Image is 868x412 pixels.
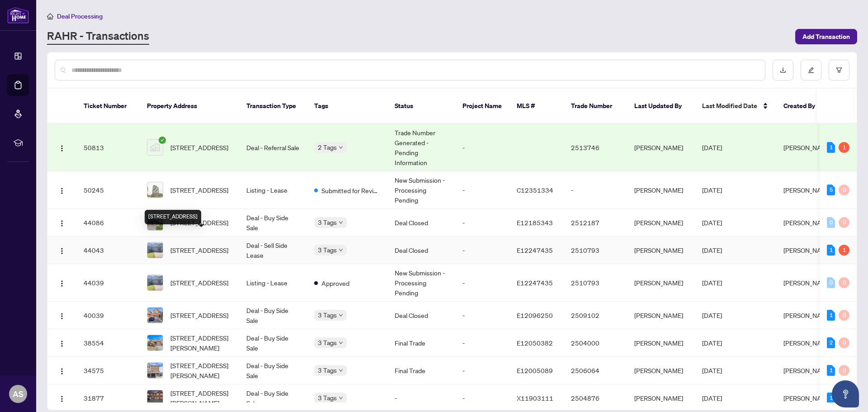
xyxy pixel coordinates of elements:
div: [STREET_ADDRESS] [145,210,201,224]
span: down [339,313,343,317]
td: Listing - Lease [239,264,307,302]
div: 1 [827,245,835,256]
button: Logo [55,183,69,197]
td: - [455,302,509,329]
div: 0 [839,185,849,195]
img: thumbnail-img [147,182,163,198]
td: 44039 [76,264,140,302]
span: 3 Tags [318,365,337,375]
div: 0 [839,365,849,376]
img: Logo [58,395,66,403]
td: 2510793 [564,264,627,302]
span: [PERSON_NAME] [783,339,832,347]
td: - [455,357,509,384]
span: down [339,248,343,252]
td: - [455,171,509,209]
img: Logo [58,247,66,255]
button: Logo [55,363,69,378]
button: Logo [55,308,69,322]
span: [STREET_ADDRESS] [170,245,228,255]
span: down [339,145,343,150]
span: [STREET_ADDRESS] [170,278,228,288]
img: thumbnail-img [147,242,163,258]
td: Deal Closed [387,237,455,264]
span: 3 Tags [318,245,337,255]
span: [STREET_ADDRESS][PERSON_NAME] [170,388,232,408]
span: [PERSON_NAME] [783,218,832,227]
img: thumbnail-img [147,308,163,323]
a: RAHR - Transactions [47,28,149,45]
td: 50813 [76,124,140,171]
span: [DATE] [702,311,722,319]
span: [DATE] [702,279,722,287]
td: [PERSON_NAME] [627,357,695,384]
td: 2506064 [564,357,627,384]
span: Last Modified Date [702,101,757,111]
span: AS [13,388,24,400]
span: [STREET_ADDRESS] [170,185,228,195]
div: 0 [839,277,849,288]
img: Logo [58,220,66,227]
span: down [339,220,343,225]
td: Deal - Buy Side Sale [239,329,307,357]
th: Transaction Type [239,89,307,124]
td: [PERSON_NAME] [627,124,695,171]
th: Property Address [140,89,239,124]
th: Status [387,89,455,124]
img: Logo [58,145,66,152]
button: filter [829,60,849,81]
td: - [387,384,455,412]
span: E12050382 [517,339,553,347]
span: [PERSON_NAME] [783,311,832,319]
td: 2504876 [564,384,627,412]
td: Final Trade [387,357,455,384]
div: 0 [839,310,849,321]
div: 1 [827,365,835,376]
th: MLS # [509,89,564,124]
th: Created By [776,89,830,124]
span: down [339,341,343,345]
span: 3 Tags [318,217,337,227]
span: [STREET_ADDRESS][PERSON_NAME] [170,333,232,353]
td: Deal - Buy Side Sale [239,209,307,237]
th: Tags [307,89,387,124]
span: Submitted for Review [321,185,380,195]
button: Logo [55,336,69,350]
span: Approved [321,278,349,288]
span: [STREET_ADDRESS] [170,310,228,320]
td: Trade Number Generated - Pending Information [387,124,455,171]
td: Deal Closed [387,302,455,329]
div: 0 [827,277,835,288]
span: [DATE] [702,246,722,254]
img: logo [7,7,29,24]
td: - [564,171,627,209]
span: E12247435 [517,279,553,287]
td: [PERSON_NAME] [627,209,695,237]
img: Logo [58,187,66,194]
td: 44086 [76,209,140,237]
td: 34575 [76,357,140,384]
img: thumbnail-img [147,335,163,350]
td: 38554 [76,329,140,357]
span: 3 Tags [318,310,337,320]
span: [DATE] [702,394,722,402]
span: [STREET_ADDRESS][PERSON_NAME] [170,360,232,380]
th: Ticket Number [76,89,140,124]
button: download [773,60,793,81]
span: C12351334 [517,186,553,194]
span: filter [836,67,842,73]
td: 2512187 [564,209,627,237]
td: [PERSON_NAME] [627,171,695,209]
div: 0 [839,217,849,228]
td: Deal - Sell Side Lease [239,237,307,264]
span: E12247435 [517,246,553,254]
img: thumbnail-img [147,390,163,406]
img: thumbnail-img [147,363,163,378]
td: [PERSON_NAME] [627,264,695,302]
span: [PERSON_NAME] [783,246,832,254]
td: [PERSON_NAME] [627,329,695,357]
td: New Submission - Processing Pending [387,171,455,209]
td: 50245 [76,171,140,209]
button: Logo [55,140,69,155]
span: E12096250 [517,311,553,319]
